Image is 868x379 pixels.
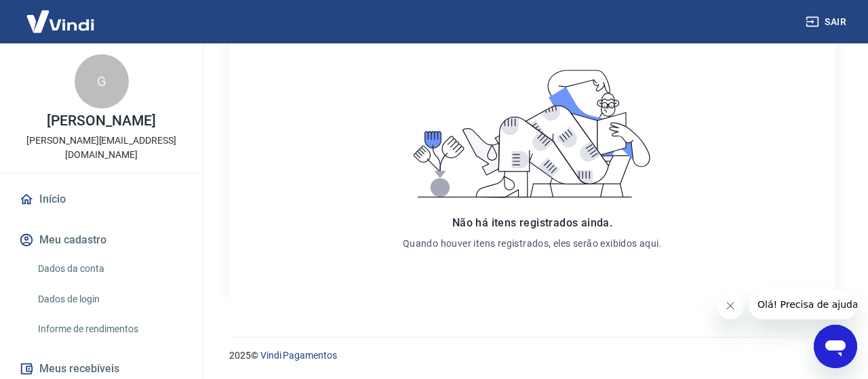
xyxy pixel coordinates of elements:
[260,350,337,361] a: Vindi Pagamentos
[803,9,852,35] button: Sair
[403,237,662,250] p: Quando houver itens registrados, eles serão exibidos aqui.
[749,290,857,319] iframe: Mensagem da empresa
[47,114,155,128] p: [PERSON_NAME]
[16,225,186,255] button: Meu cadastro
[11,134,192,162] p: [PERSON_NAME][EMAIL_ADDRESS][DOMAIN_NAME]
[16,1,104,42] img: Vindi
[452,216,612,229] span: Não há itens registrados ainda.
[229,348,835,363] p: 2025 ©
[814,325,857,368] iframe: Botão para abrir a janela de mensagens
[33,285,186,313] a: Dados de login
[33,255,186,283] a: Dados da conta
[33,315,186,343] a: Informe de rendimentos
[8,9,114,20] span: Olá! Precisa de ajuda?
[75,54,129,108] div: G
[16,184,186,214] a: Início
[717,292,744,319] iframe: Fechar mensagem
